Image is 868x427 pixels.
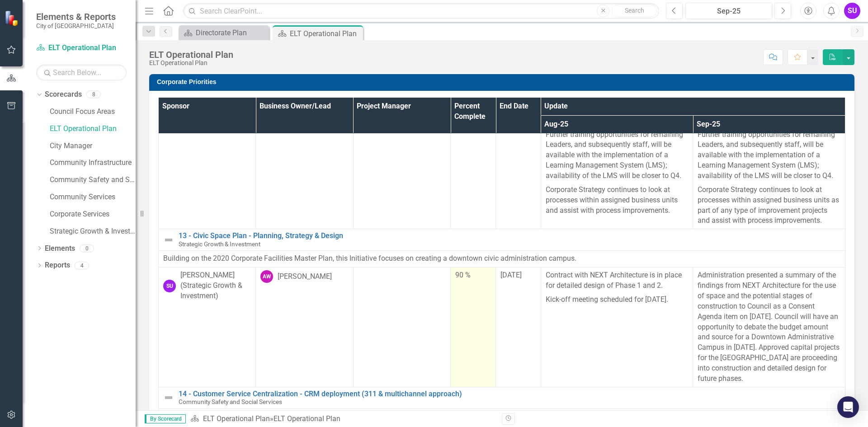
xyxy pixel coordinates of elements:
[179,390,840,398] a: 14 - Customer Service Centralization - CRM deployment (311 & multichannel approach)
[36,43,127,53] a: ELT Operational Plan
[179,240,260,248] span: Strategic Growth & Investment
[50,124,136,134] a: ELT Operational Plan
[183,3,659,19] input: Search ClearPoint...
[45,89,82,100] a: Scorecards
[36,22,116,29] small: City of [GEOGRAPHIC_DATA]
[455,270,491,281] div: 90 %
[451,267,496,387] td: Double-Click to Edit
[50,158,136,168] a: Community Infrastructure
[844,3,860,19] button: SU
[698,270,840,384] p: Administration presented a summary of the findings from NEXT Architecture for the use of space an...
[159,229,845,251] td: Double-Click to Edit Right Click for Context Menu
[203,414,270,423] a: ELT Operational Plan
[278,272,332,282] div: [PERSON_NAME]
[546,183,689,216] p: Corporate Strategy continues to look at processes within assigned business units and assist with ...
[496,267,541,387] td: Double-Click to Edit
[451,82,496,229] td: Double-Click to Edit
[190,414,495,424] div: »
[163,254,576,263] span: Building on the 2020 Corporate Facilities Master Plan, this Initiative focuses on creating a down...
[50,141,136,151] a: City Manager
[256,267,353,387] td: Double-Click to Edit
[689,6,769,17] div: Sep-25
[179,232,840,240] a: 13 - Civic Space Plan - Planning, Strategy & Design
[256,82,353,229] td: Double-Click to Edit
[36,65,127,80] input: Search Below...
[157,79,850,85] h3: Corporate Priorities
[546,128,689,183] p: Further training opportunities for remaining Leaders, and subsequently staff, will be available w...
[698,183,840,226] p: Corporate Strategy continues to look at processes within assigned business units as part of any t...
[179,398,282,405] span: Community Safety and Social Services
[36,11,116,22] span: Elements & Reports
[50,107,136,117] a: Council Focus Areas
[541,267,693,387] td: Double-Click to Edit
[698,128,840,183] p: Further training opportunities for remaining Leaders, and subsequently staff, will be available w...
[693,267,845,387] td: Double-Click to Edit
[546,270,689,293] p: Contract with NEXT Architecture is in place for detailed design of Phase 1 and 2.
[149,50,233,60] div: ELT Operational Plan
[50,209,136,220] a: Corporate Services
[353,267,450,387] td: Double-Click to Edit
[145,414,186,423] span: By Scorecard
[837,396,859,418] div: Open Intercom Messenger
[45,244,75,254] a: Elements
[496,82,541,229] td: Double-Click to Edit
[86,91,101,99] div: 8
[612,5,657,17] button: Search
[75,262,89,269] div: 4
[196,27,267,38] div: Directorate Plan
[541,82,693,229] td: Double-Click to Edit
[693,82,845,229] td: Double-Click to Edit
[80,244,94,252] div: 0
[50,226,136,237] a: Strategic Growth & Investment
[181,27,267,38] a: Directorate Plan
[260,270,273,283] div: AW
[685,3,772,19] button: Sep-25
[5,10,20,26] img: ClearPoint Strategy
[163,392,174,403] img: Not Defined
[180,270,251,301] div: [PERSON_NAME] (Strategic Growth & Investment)
[149,60,233,66] div: ELT Operational Plan
[50,175,136,185] a: Community Safety and Social Services
[274,414,340,423] div: ELT Operational Plan
[45,260,70,271] a: Reports
[163,235,174,245] img: Not Defined
[625,7,644,14] span: Search
[159,82,256,229] td: Double-Click to Edit
[50,192,136,202] a: Community Services
[290,28,361,39] div: ELT Operational Plan
[159,267,256,387] td: Double-Click to Edit
[159,251,845,267] td: Double-Click to Edit
[546,293,689,305] p: Kick-off meeting scheduled for [DATE].
[500,271,522,279] span: [DATE]
[353,82,450,229] td: Double-Click to Edit
[163,280,176,292] div: SU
